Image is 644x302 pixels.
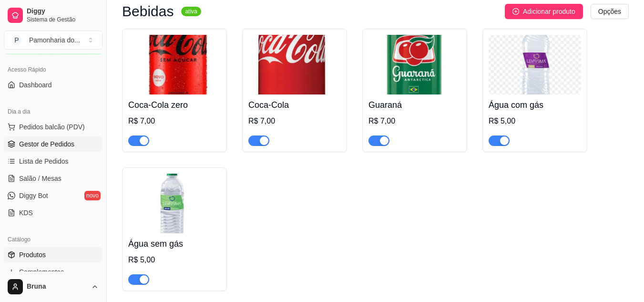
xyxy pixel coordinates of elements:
[12,35,21,45] span: P
[128,35,221,94] img: product-image
[19,208,33,218] span: KDS
[489,35,581,94] img: product-image
[4,247,102,262] a: Produtos
[27,16,99,23] span: Sistema de Gestão
[598,6,621,17] span: Opções
[181,7,201,16] sup: ativa
[248,115,341,127] div: R$ 7,00
[4,77,102,93] a: Dashboard
[505,4,583,19] button: Adicionar produto
[27,282,87,291] span: Bruna
[128,174,221,233] img: product-image
[122,6,174,17] h3: Bebidas
[29,35,80,45] div: Pamonharia do ...
[4,4,102,27] a: DiggySistema de Gestão
[512,8,519,15] span: plus-circle
[523,6,575,17] span: Adicionar produto
[19,250,46,260] span: Produtos
[368,115,461,127] div: R$ 7,00
[4,136,102,152] a: Gestor de Pedidos
[19,191,48,200] span: Diggy Bot
[128,254,221,266] div: R$ 5,00
[19,80,52,90] span: Dashboard
[27,7,99,16] span: Diggy
[248,98,341,112] h4: Coca-Cola
[368,98,461,112] h4: Guaraná
[128,115,221,127] div: R$ 7,00
[128,98,221,112] h4: Coca-Cola zero
[368,35,461,94] img: product-image
[19,139,74,149] span: Gestor de Pedidos
[19,267,64,277] span: Complementos
[248,35,341,94] img: product-image
[4,188,102,203] a: Diggy Botnovo
[489,98,581,112] h4: Água com gás
[4,264,102,280] a: Complementos
[591,4,629,19] button: Opções
[4,232,102,247] div: Catálogo
[19,174,61,183] span: Salão / Mesas
[19,156,69,166] span: Lista de Pedidos
[128,237,221,250] h4: Água sem gás
[4,171,102,186] a: Salão / Mesas
[4,205,102,220] a: KDS
[4,31,102,50] button: Select a team
[4,275,102,298] button: Bruna
[4,119,102,135] button: Pedidos balcão (PDV)
[4,104,102,119] div: Dia a dia
[4,62,102,77] div: Acesso Rápido
[489,115,581,127] div: R$ 5,00
[4,154,102,169] a: Lista de Pedidos
[19,122,85,132] span: Pedidos balcão (PDV)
